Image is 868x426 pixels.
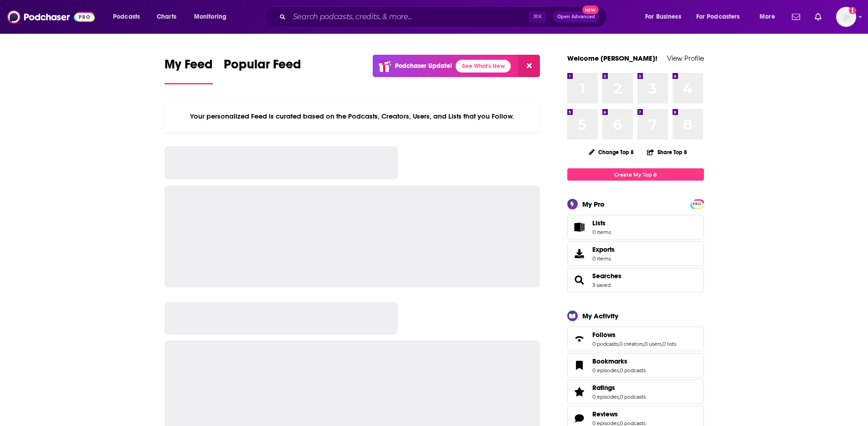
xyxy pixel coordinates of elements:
span: Open Advanced [557,15,595,19]
span: Podcasts [113,10,140,23]
button: open menu [107,10,152,24]
img: User Profile [836,7,856,27]
div: Search podcasts, credits, & more... [273,6,616,27]
button: Show profile menu [836,7,856,27]
a: Reviews [570,412,589,425]
span: Ratings [567,379,704,404]
a: Show notifications dropdown [811,9,825,25]
span: Lists [570,221,589,234]
a: My Feed [164,57,213,84]
a: 0 episodes [592,394,619,400]
span: For Podcasters [696,10,740,23]
a: Popular Feed [224,57,301,84]
span: Exports [570,247,589,260]
a: Ratings [570,385,589,398]
button: Share Top 8 [647,143,688,161]
span: Follows [592,331,616,339]
img: Podchaser - Follow, Share and Rate Podcasts [7,8,95,26]
span: ⌘ K [529,11,546,23]
a: Follows [570,332,589,345]
a: Welcome [PERSON_NAME]! [567,54,657,62]
a: 0 users [644,341,662,347]
a: View Profile [667,54,704,62]
a: Show notifications dropdown [788,9,804,25]
a: Exports [567,241,704,266]
span: Lists [592,219,611,227]
span: Bookmarks [592,357,627,365]
a: PRO [692,200,703,207]
span: My Feed [164,57,213,78]
a: Lists [567,215,704,239]
a: 0 podcasts [620,394,646,400]
span: , [662,341,663,347]
span: , [643,341,644,347]
span: 0 items [592,255,615,262]
span: More [760,10,775,23]
a: Reviews [592,410,646,418]
span: Popular Feed [224,57,301,78]
button: open menu [753,10,786,24]
a: Ratings [592,384,646,392]
span: Charts [157,10,176,23]
a: 0 creators [619,341,643,347]
a: Searches [592,272,621,280]
span: Bookmarks [567,353,704,378]
span: Ratings [592,384,615,392]
a: 0 podcasts [592,341,618,347]
span: Reviews [592,410,618,418]
span: Logged in as caitlinhogge [836,7,856,27]
a: Follows [592,331,676,339]
input: Search podcasts, credits, & more... [289,10,529,24]
span: New [582,5,599,14]
span: Searches [567,268,704,292]
span: Exports [592,245,615,254]
span: , [618,341,619,347]
a: 3 saved [592,282,611,288]
a: Searches [570,274,589,286]
p: Podchaser Update! [395,62,452,70]
span: For Business [645,10,681,23]
span: Monitoring [194,10,226,23]
span: PRO [692,201,703,208]
span: Follows [567,327,704,351]
div: My Pro [582,200,605,208]
span: Lists [592,219,606,227]
span: 0 items [592,229,611,235]
div: My Activity [582,312,618,320]
button: open menu [188,10,238,24]
a: 0 podcasts [620,367,646,374]
span: , [619,394,620,400]
span: , [619,367,620,374]
a: See What's New [456,60,511,73]
button: open menu [690,10,753,24]
a: Bookmarks [592,357,646,365]
a: Create My Top 8 [567,168,704,181]
div: Your personalized Feed is curated based on the Podcasts, Creators, Users, and Lists that you Follow. [164,101,540,132]
button: open menu [639,10,693,24]
button: Open AdvancedNew [553,11,599,22]
a: 0 episodes [592,367,619,374]
svg: Add a profile image [849,7,856,14]
button: Change Top 8 [583,146,640,158]
a: Bookmarks [570,359,589,372]
a: 0 lists [663,341,676,347]
a: Charts [151,10,182,24]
